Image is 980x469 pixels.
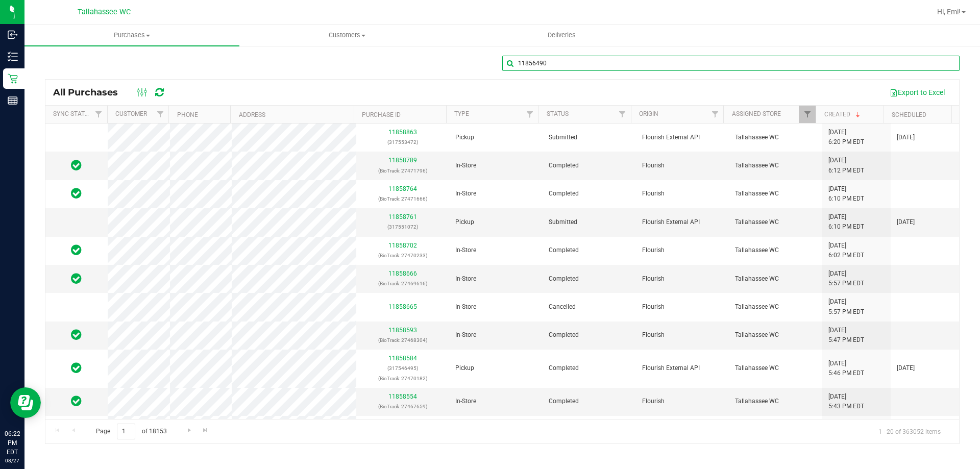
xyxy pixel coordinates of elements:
a: 11858584 [388,355,417,362]
a: 11858593 [388,327,417,334]
span: Submitted [549,133,577,142]
p: (317551072) [362,222,444,232]
span: Flourish External API [642,363,700,373]
inline-svg: Retail [8,73,18,84]
span: Submitted [549,217,577,227]
p: 06:22 PM EDT [5,429,20,457]
span: Flourish [642,189,665,199]
p: (BioTrack: 27471796) [362,166,444,176]
span: [DATE] 6:02 PM EDT [828,241,864,260]
span: In-Store [455,302,476,312]
span: [DATE] 5:43 PM EDT [828,392,864,411]
p: (BioTrack: 27471666) [362,194,444,204]
a: Purchases [24,24,239,46]
span: In Sync [71,271,82,286]
span: Purchases [24,31,239,40]
span: Deliveries [534,31,590,40]
a: Go to the next page [182,424,197,437]
a: Customers [239,24,454,46]
span: Cancelled [549,302,576,312]
span: In Sync [71,394,82,408]
span: [DATE] 6:10 PM EDT [828,212,864,232]
span: Pickup [455,217,474,227]
a: Filter [522,106,538,123]
a: 11858554 [388,393,417,400]
a: Filter [706,106,723,123]
span: [DATE] [897,363,915,373]
span: Tallahassee WC [735,330,779,340]
a: 11858789 [388,157,417,164]
p: (BioTrack: 27469616) [362,279,444,288]
p: (317553472) [362,137,444,147]
span: Hi, Emi! [937,8,961,16]
span: Tallahassee WC [735,133,779,142]
p: (BioTrack: 27470182) [362,374,444,383]
a: Go to the last page [198,424,213,437]
span: 1 - 20 of 363052 items [870,424,949,439]
a: 11858665 [388,303,417,310]
span: Customers [240,31,454,40]
span: In-Store [455,189,476,199]
span: Pickup [455,363,474,373]
inline-svg: Reports [8,95,18,106]
p: (BioTrack: 27468304) [362,335,444,345]
span: [DATE] 6:20 PM EDT [828,128,864,147]
span: Completed [549,330,579,340]
span: In Sync [71,328,82,342]
a: Type [454,110,469,117]
inline-svg: Inbound [8,30,18,40]
span: Completed [549,245,579,255]
span: Flourish External API [642,133,700,142]
span: [DATE] [897,217,915,227]
a: Created [824,111,862,118]
a: Customer [115,110,147,117]
a: Status [547,110,569,117]
span: [DATE] 6:12 PM EDT [828,156,864,175]
span: Pickup [455,133,474,142]
inline-svg: Inventory [8,52,18,62]
span: Page of 18153 [87,424,175,439]
a: Filter [799,106,816,123]
span: Tallahassee WC [735,161,779,170]
span: Tallahassee WC [735,274,779,284]
span: Flourish External API [642,217,700,227]
span: Flourish [642,302,665,312]
span: In-Store [455,274,476,284]
span: [DATE] 5:47 PM EDT [828,326,864,345]
span: In Sync [71,158,82,172]
p: (BioTrack: 27467659) [362,402,444,411]
input: Search Purchase ID, Original ID, State Registry ID or Customer Name... [502,56,960,71]
a: Purchase ID [362,111,401,118]
a: Sync Status [53,110,92,117]
span: In Sync [71,361,82,375]
span: In Sync [71,186,82,201]
span: Flourish [642,245,665,255]
span: [DATE] 5:57 PM EDT [828,269,864,288]
span: In-Store [455,330,476,340]
span: In-Store [455,161,476,170]
p: 08/27 [5,457,20,464]
span: Tallahassee WC [735,397,779,406]
a: 11858702 [388,242,417,249]
a: Scheduled [892,111,926,118]
span: Flourish [642,330,665,340]
span: Flourish [642,274,665,284]
span: Tallahassee WC [735,363,779,373]
span: [DATE] 6:10 PM EDT [828,184,864,204]
span: Tallahassee WC [735,189,779,199]
span: [DATE] [897,133,915,142]
span: [DATE] 5:46 PM EDT [828,359,864,378]
a: 11858863 [388,129,417,136]
a: Filter [614,106,631,123]
a: 11858761 [388,213,417,220]
iframe: Resource center [10,387,41,418]
span: In Sync [71,243,82,257]
span: Tallahassee WC [735,217,779,227]
span: Completed [549,189,579,199]
a: 11858764 [388,185,417,192]
span: Tallahassee WC [78,8,131,16]
span: Tallahassee WC [735,302,779,312]
span: [DATE] 5:57 PM EDT [828,297,864,316]
p: (BioTrack: 27470233) [362,251,444,260]
button: Export to Excel [883,84,951,101]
